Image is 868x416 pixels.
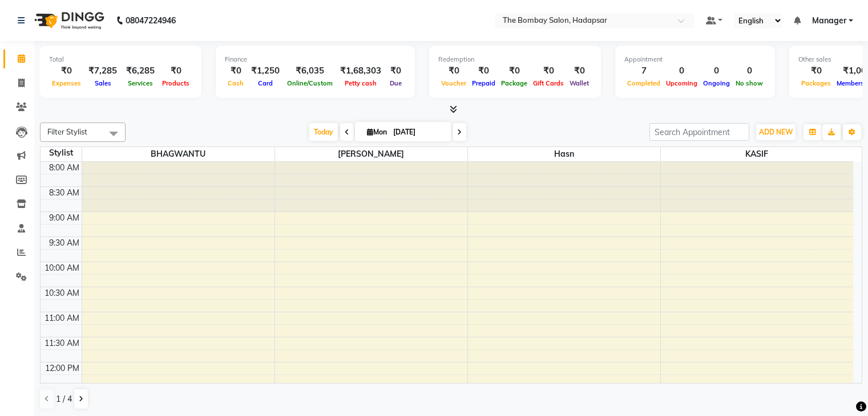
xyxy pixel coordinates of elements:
[390,124,447,141] input: 2025-09-01
[84,64,122,78] div: ₹7,285
[700,64,733,78] div: 0
[733,79,766,87] span: No show
[469,79,498,87] span: Prepaid
[661,147,854,161] span: KASIF
[438,79,469,87] span: Voucher
[275,147,467,161] span: [PERSON_NAME]
[364,128,390,136] span: Mon
[125,79,156,87] span: Services
[225,79,247,87] span: Cash
[56,393,72,405] span: 1 / 4
[47,187,82,199] div: 8:30 AM
[49,55,192,64] div: Total
[42,287,82,299] div: 10:30 AM
[255,79,276,87] span: Card
[126,5,176,36] b: 08047224946
[386,64,406,78] div: ₹0
[469,64,498,78] div: ₹0
[284,64,336,78] div: ₹6,035
[733,64,766,78] div: 0
[530,79,567,87] span: Gift Cards
[387,79,405,87] span: Due
[29,5,107,36] img: logo
[498,64,530,78] div: ₹0
[530,64,567,78] div: ₹0
[42,312,82,324] div: 11:00 AM
[798,79,834,87] span: Packages
[159,64,192,78] div: ₹0
[624,64,663,78] div: 7
[567,64,592,78] div: ₹0
[468,147,660,161] span: hasn
[47,212,82,224] div: 9:00 AM
[159,79,192,87] span: Products
[624,55,766,64] div: Appointment
[47,162,82,174] div: 8:00 AM
[122,64,159,78] div: ₹6,285
[225,64,247,78] div: ₹0
[42,337,82,349] div: 11:30 AM
[47,237,82,249] div: 9:30 AM
[649,123,749,141] input: Search Appointment
[284,79,336,87] span: Online/Custom
[759,128,793,136] span: ADD NEW
[812,15,846,27] span: Manager
[756,124,796,140] button: ADD NEW
[92,79,114,87] span: Sales
[49,64,84,78] div: ₹0
[309,123,338,141] span: Today
[498,79,530,87] span: Package
[247,64,284,78] div: ₹1,250
[663,64,700,78] div: 0
[82,147,274,161] span: BHAGWANTU
[700,79,733,87] span: Ongoing
[798,64,834,78] div: ₹0
[336,64,386,78] div: ₹1,68,303
[567,79,592,87] span: Wallet
[342,79,380,87] span: Petty cash
[47,127,87,136] span: Filter Stylist
[43,362,82,374] div: 12:00 PM
[42,262,82,274] div: 10:00 AM
[49,79,84,87] span: Expenses
[225,55,406,64] div: Finance
[624,79,663,87] span: Completed
[663,79,700,87] span: Upcoming
[438,55,592,64] div: Redemption
[41,147,82,159] div: Stylist
[438,64,469,78] div: ₹0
